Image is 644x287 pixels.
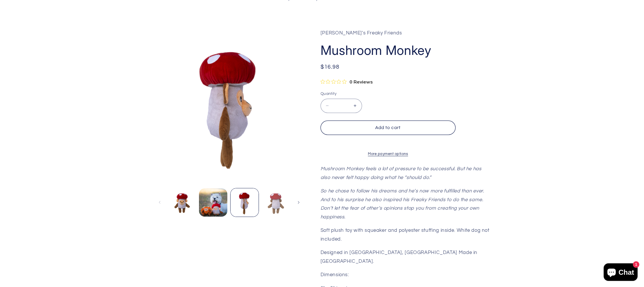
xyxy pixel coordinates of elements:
button: Slide left [153,196,166,209]
button: Load image 4 in gallery view [262,188,290,217]
h1: Mushroom Monkey [321,42,491,59]
button: Rated 0 out of 5 stars from 0 reviews. Jump to reviews. [321,77,373,86]
inbox-online-store-chat: Shopify online store chat [602,263,639,282]
button: Add to cart [321,121,456,135]
label: Quantity [321,91,456,97]
em: So he chose to follow his dreams and he’s now more fulfilled than ever. And to his surprise he al... [321,188,484,220]
p: Dimensions: [321,271,491,279]
span: $16.98 [321,63,339,71]
em: Mushroom Monkey feels a lot of pressure to be successful. But he has also never felt happy doing ... [321,166,482,180]
a: More payment options [321,152,456,157]
media-gallery: Gallery Viewer [153,29,305,218]
p: [PERSON_NAME]'s Freaky Friends [321,29,491,38]
button: Slide right [292,196,305,209]
span: 0 Reviews [349,77,373,86]
button: Load image 3 in gallery view [231,188,259,217]
button: Load image 2 in gallery view [199,188,227,217]
button: Load image 1 in gallery view [168,188,196,217]
p: Soft plush toy with squeaker and polyester stuffing inside. White dog not included. [321,226,491,243]
p: Designed in [GEOGRAPHIC_DATA], [GEOGRAPHIC_DATA] Made in [GEOGRAPHIC_DATA]. [321,248,491,266]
